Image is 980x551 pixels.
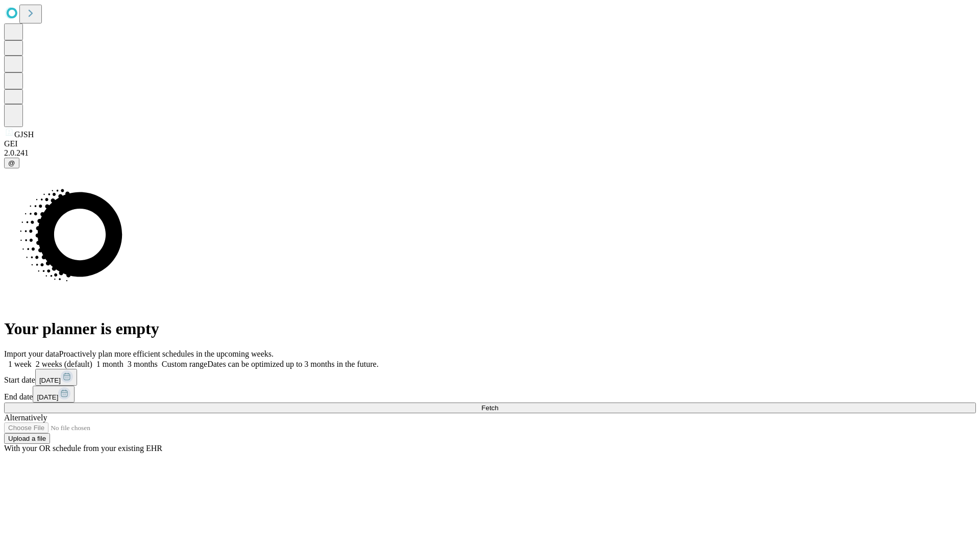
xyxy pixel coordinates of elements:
div: End date [4,386,976,403]
span: [DATE] [39,377,61,384]
div: GEI [4,139,976,148]
span: Fetch [481,404,498,412]
button: [DATE] [35,369,77,386]
div: 2.0.241 [4,148,976,158]
span: 1 week [8,360,32,368]
button: @ [4,158,19,168]
span: GJSH [14,130,34,139]
span: With your OR schedule from your existing EHR [4,444,162,453]
span: 3 months [128,360,158,368]
span: 2 weeks (default) [36,360,92,368]
span: Import your data [4,349,59,358]
h1: Your planner is empty [4,319,976,338]
span: Dates can be optimized up to 3 months in the future. [207,360,378,368]
div: Start date [4,369,976,386]
span: @ [8,159,15,167]
button: [DATE] [33,386,75,403]
span: 1 month [96,360,124,368]
button: Upload a file [4,433,50,444]
span: Alternatively [4,413,47,422]
span: [DATE] [37,393,58,401]
span: Custom range [162,360,207,368]
span: Proactively plan more efficient schedules in the upcoming weeks. [59,349,274,358]
button: Fetch [4,403,976,413]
